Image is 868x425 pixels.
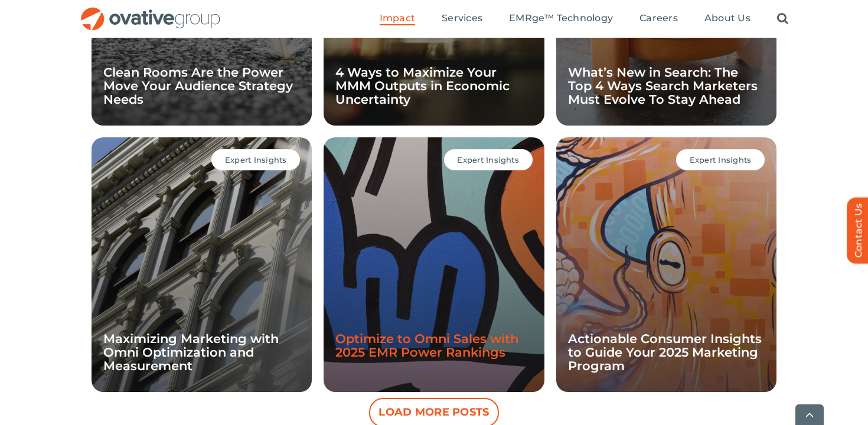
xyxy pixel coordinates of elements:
[380,12,415,24] span: Impact
[639,12,678,25] a: Careers
[509,12,613,25] a: EMRge™ Technology
[568,65,758,107] a: What’s New in Search: The Top 4 Ways Search Marketers Must Evolve To Stay Ahead
[80,6,221,17] a: OG_Full_horizontal_RGB
[103,331,279,373] a: Maximizing Marketing with Omni Optimization and Measurement
[568,331,762,373] a: Actionable Consumer Insights to Guide Your 2025 Marketing Program
[509,12,613,24] span: EMRge™ Technology
[704,12,750,24] span: About Us
[442,12,482,24] span: Services
[777,12,788,25] a: Search
[335,65,510,107] a: 4 Ways to Maximize Your MMM Outputs in Economic Uncertainty
[335,331,518,360] a: Optimize to Omni Sales with 2025 EMR Power Rankings
[380,12,415,25] a: Impact
[704,12,750,25] a: About Us
[103,65,293,107] a: Clean Rooms Are the Power Move Your Audience Strategy Needs
[639,12,678,24] span: Careers
[442,12,482,25] a: Services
